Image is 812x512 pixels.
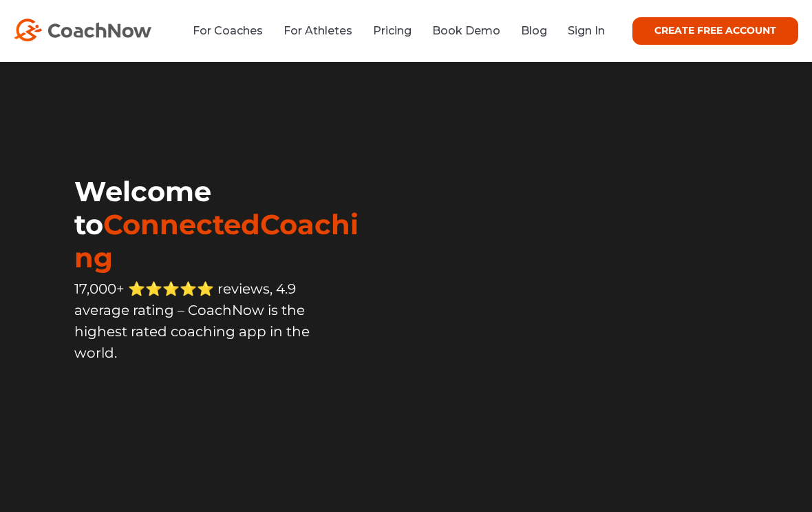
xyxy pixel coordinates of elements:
[568,24,605,37] a: Sign In
[74,393,352,435] iframe: Embedded CTA
[373,24,412,37] a: Pricing
[521,24,547,37] a: Blog
[14,19,151,41] img: CoachNow Logo
[193,24,263,37] a: For Coaches
[74,175,376,274] h1: Welcome to
[74,280,310,361] span: 17,000+ ⭐️⭐️⭐️⭐️⭐️ reviews, 4.9 average rating – CoachNow is the highest rated coaching app in th...
[284,24,352,37] a: For Athletes
[632,17,798,45] a: CREATE FREE ACCOUNT
[74,207,359,274] span: ConnectedCoaching
[432,24,500,37] a: Book Demo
